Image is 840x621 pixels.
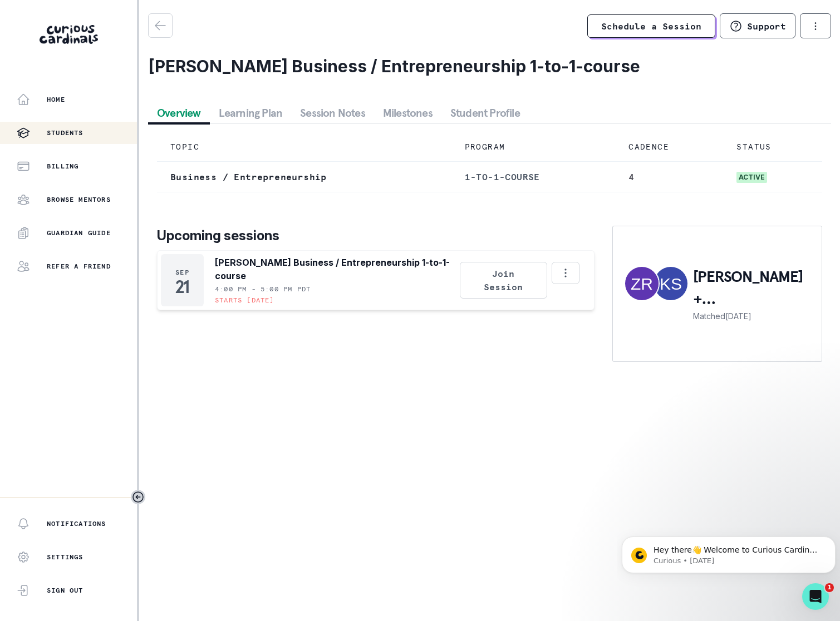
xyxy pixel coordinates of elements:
[587,14,715,38] a: Schedule a Session
[291,103,374,123] button: Session Notes
[215,285,311,294] p: 4:00 PM - 5:00 PM PDT
[654,267,687,300] img: Kaiya Stanton
[625,267,659,300] img: Zaida Rio
[460,262,547,299] button: Join Session
[825,583,834,592] span: 1
[47,553,83,562] p: Settings
[175,268,189,277] p: Sep
[47,128,83,137] p: Students
[451,132,616,162] td: PROGRAM
[451,162,616,192] td: 1-to-1-course
[800,13,831,38] button: options
[552,262,579,284] button: Options
[693,310,810,322] p: Matched [DATE]
[47,195,111,204] p: Browse Mentors
[747,21,786,32] p: Support
[47,228,111,237] p: Guardian Guide
[40,25,98,44] img: Curious Cardinals Logo
[131,490,145,504] button: Toggle sidebar
[617,513,840,591] iframe: Intercom notifications message
[157,162,451,192] td: Business / Entrepreneurship
[47,95,65,104] p: Home
[47,262,111,271] p: Refer a friend
[210,103,292,123] button: Learning Plan
[47,586,83,595] p: Sign Out
[615,132,723,162] td: CADENCE
[374,103,441,123] button: Milestones
[175,281,189,292] p: 21
[157,132,451,162] td: TOPIC
[723,132,822,162] td: STATUS
[215,256,455,282] p: [PERSON_NAME] Business / Entrepreneurship 1-to-1-course
[157,226,595,246] p: Upcoming sessions
[693,266,810,310] p: [PERSON_NAME] + [PERSON_NAME]
[615,162,723,192] td: 4
[802,583,829,610] iframe: Intercom live chat
[148,56,831,76] h2: [PERSON_NAME] Business / Entrepreneurship 1-to-1-course
[441,103,529,123] button: Student Profile
[47,162,78,171] p: Billing
[720,13,795,38] button: Support
[148,103,210,123] button: Overview
[215,296,274,305] p: Starts [DATE]
[47,519,106,528] p: Notifications
[736,172,767,183] span: active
